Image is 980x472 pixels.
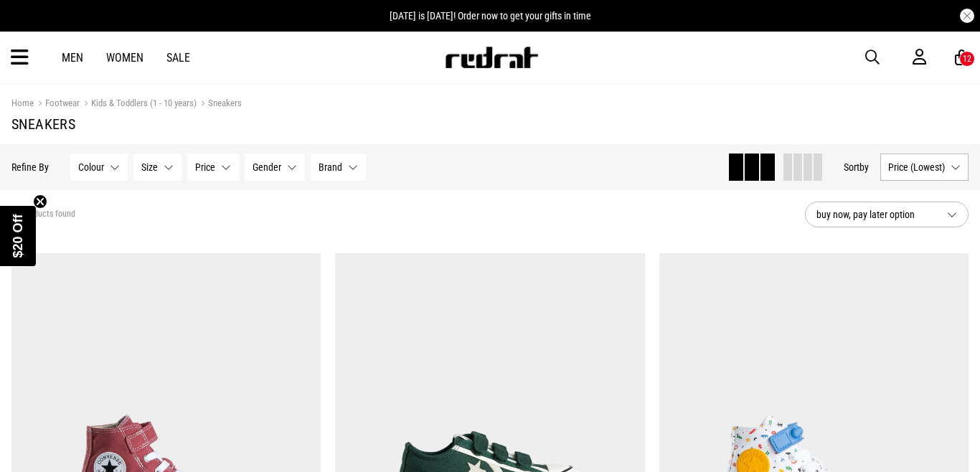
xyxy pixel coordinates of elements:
button: Colour [70,154,128,181]
span: Price (Lowest) [888,161,945,173]
a: Women [106,51,143,65]
a: Home [11,98,34,108]
a: Men [62,51,83,65]
button: Size [133,154,182,181]
button: Sortby [844,159,869,176]
h1: Sneakers [11,115,969,133]
p: Refine By [11,161,49,173]
span: by [859,161,869,173]
span: Gender [253,161,281,173]
a: Sale [166,51,190,65]
span: Size [141,161,158,173]
button: buy now, pay later option [805,202,969,227]
span: Price [195,161,215,173]
a: Kids & Toddlers (1 - 10 years) [80,98,197,111]
button: Brand [311,154,366,181]
button: Price (Lowest) [880,154,969,181]
button: Close teaser [33,194,47,209]
img: Redrat logo [444,47,539,68]
span: [DATE] is [DATE]! Order now to get your gifts in time [390,10,591,22]
a: Sneakers [197,98,242,111]
button: Gender [245,154,305,181]
button: Price [187,154,239,181]
a: 12 [955,50,969,65]
span: $20 Off [11,214,25,258]
span: buy now, pay later option [816,206,936,223]
span: 41 products found [11,209,75,220]
div: 12 [963,54,971,64]
a: Footwear [34,98,80,111]
span: Colour [78,161,104,173]
span: Brand [319,161,342,173]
